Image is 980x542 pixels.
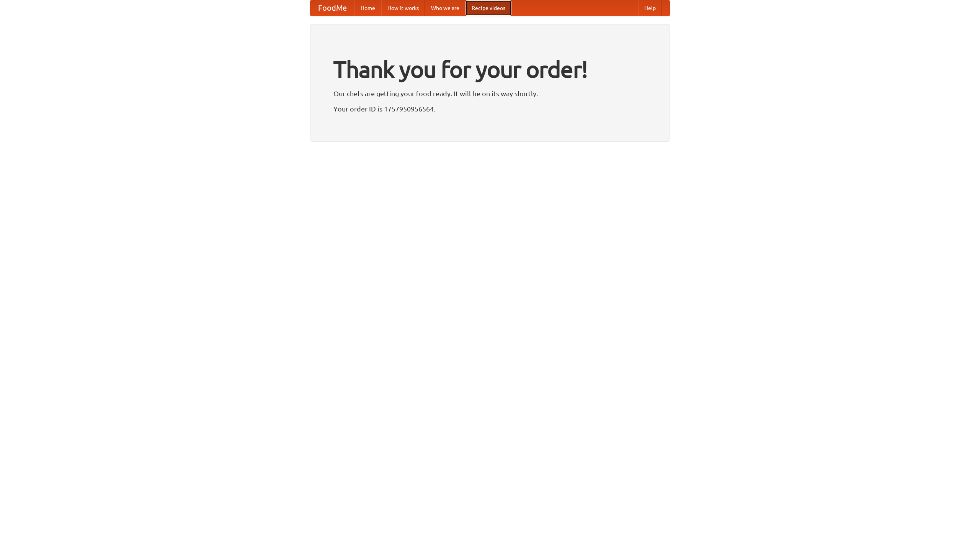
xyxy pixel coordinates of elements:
p: Our chefs are getting your food ready. It will be on its way shortly. [333,88,647,99]
a: Recipe videos [465,0,511,16]
a: Home [354,0,381,16]
a: How it works [381,0,425,16]
a: Help [638,0,662,16]
p: Your order ID is 1757950956564. [333,103,647,115]
a: FoodMe [310,0,354,16]
h1: Thank you for your order! [333,51,647,88]
a: Who we are [425,0,465,16]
